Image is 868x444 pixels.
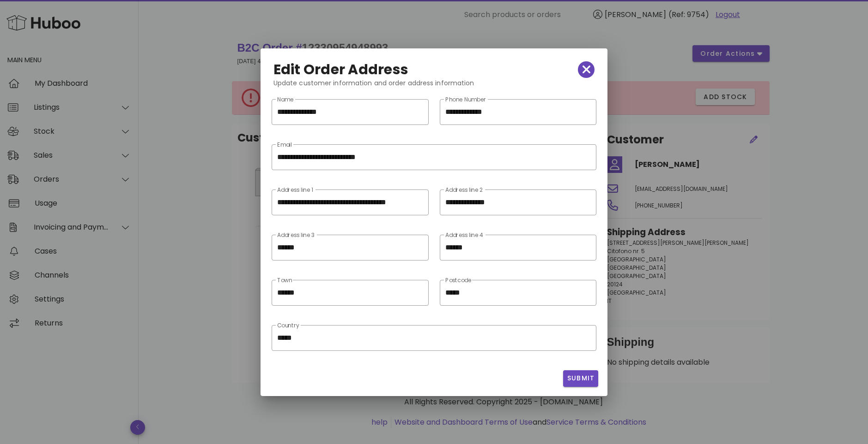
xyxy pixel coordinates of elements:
button: Submit [563,370,599,387]
label: Address line 3 [277,232,315,239]
label: Email [277,142,292,148]
label: Address line 4 [445,232,484,239]
h2: Edit Order Address [273,62,409,77]
label: Country [277,322,299,329]
div: Update customer information and order address information [266,78,602,95]
label: Phone Number [445,96,486,103]
label: Address line 1 [277,187,313,194]
label: Address line 2 [445,187,483,194]
label: Name [277,96,293,103]
label: Postcode [445,277,471,284]
label: Town [277,277,292,284]
span: Submit [567,373,595,383]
